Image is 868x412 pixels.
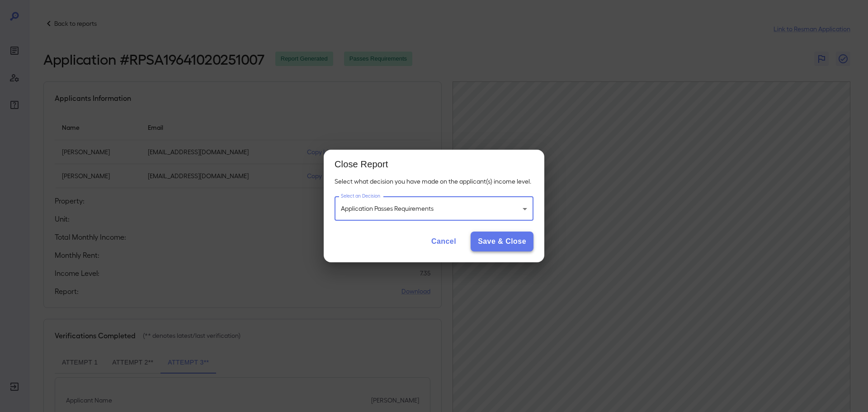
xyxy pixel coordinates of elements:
[335,177,533,186] p: Select what decision you have made on the applicant(s) income level.
[324,150,544,177] h2: Close Report
[471,232,533,251] button: Save & Close
[341,193,380,199] label: Select an Decision
[424,232,463,251] button: Cancel
[335,197,533,221] div: Application Passes Requirements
